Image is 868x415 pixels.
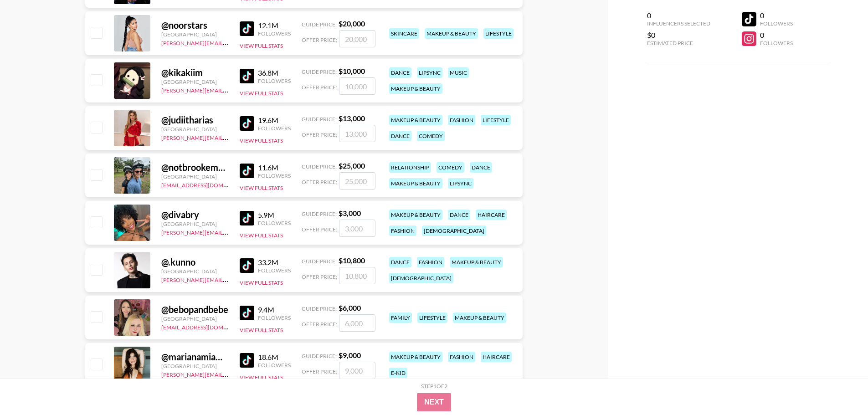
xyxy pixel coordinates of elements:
div: 36.8M [258,68,291,77]
div: dance [389,67,411,78]
div: comedy [437,162,464,173]
div: dance [389,131,411,141]
strong: $ 20,000 [339,19,365,28]
img: TikTok [240,164,254,178]
div: makeup & beauty [389,352,442,362]
div: 33.2M [258,258,291,267]
input: 25,000 [339,172,375,190]
div: haircare [481,352,512,362]
a: [PERSON_NAME][EMAIL_ADDRESS][DOMAIN_NAME] [161,275,296,283]
img: TikTok [240,69,254,83]
span: Offer Price: [302,321,337,328]
div: Followers [258,220,291,226]
span: Guide Price: [302,21,337,28]
div: dance [448,210,470,220]
div: [GEOGRAPHIC_DATA] [161,220,229,227]
div: [GEOGRAPHIC_DATA] [161,363,229,369]
span: Guide Price: [302,116,337,123]
div: @ judiitharias [161,114,229,126]
img: TikTok [240,116,254,131]
div: 11.6M [258,163,291,172]
div: Step 1 of 2 [421,383,447,389]
div: [GEOGRAPHIC_DATA] [161,78,229,85]
button: View Full Stats [240,42,283,49]
button: View Full Stats [240,184,283,191]
span: Guide Price: [302,68,337,75]
div: [DEMOGRAPHIC_DATA] [389,273,453,283]
span: Offer Price: [302,226,337,233]
div: 18.6M [258,353,291,362]
div: fashion [448,352,475,362]
button: View Full Stats [240,374,283,381]
input: 3,000 [339,220,375,237]
div: lifestyle [481,115,511,125]
span: Guide Price: [302,163,337,170]
div: 0 [647,11,710,20]
span: Offer Price: [302,273,337,280]
div: lifestyle [483,28,514,39]
strong: $ 25,000 [339,161,365,170]
div: lifestyle [417,313,447,323]
a: [PERSON_NAME][EMAIL_ADDRESS][DOMAIN_NAME] [161,38,296,46]
a: [PERSON_NAME][EMAIL_ADDRESS][DOMAIN_NAME] [161,133,296,141]
img: TikTok [240,306,254,320]
button: Next [417,393,451,411]
div: [DEMOGRAPHIC_DATA] [422,225,486,236]
div: makeup & beauty [450,257,503,267]
div: [GEOGRAPHIC_DATA] [161,268,229,275]
strong: $ 10,000 [339,67,365,75]
div: @ noorstars [161,20,229,31]
div: 19.6M [258,116,291,125]
div: relationship [389,162,431,173]
div: @ marianamiamorch [161,351,229,363]
input: 13,000 [339,125,375,142]
div: Followers [258,314,291,321]
div: 9.4M [258,305,291,314]
strong: $ 6,000 [339,303,361,312]
div: lipsync [448,178,473,189]
img: TikTok [240,353,254,368]
div: family [389,313,412,323]
button: View Full Stats [240,137,283,144]
div: @ notbrookemonk [161,162,229,173]
div: makeup & beauty [389,210,442,220]
div: [GEOGRAPHIC_DATA] [161,126,229,133]
div: Followers [258,30,291,37]
div: @ .kunno [161,256,229,268]
a: [PERSON_NAME][EMAIL_ADDRESS][DOMAIN_NAME] [161,227,296,236]
div: makeup & beauty [389,83,442,94]
span: Offer Price: [302,36,337,43]
input: 10,800 [339,267,375,284]
div: lipsync [417,67,442,78]
div: fashion [389,225,416,236]
strong: $ 9,000 [339,351,361,359]
input: 6,000 [339,314,375,332]
div: makeup & beauty [453,313,506,323]
div: Influencers Selected [647,20,710,27]
div: music [448,67,469,78]
span: Guide Price: [302,210,337,217]
div: @ kikakiim [161,67,229,78]
button: View Full Stats [240,279,283,286]
strong: $ 10,800 [339,256,365,265]
span: Offer Price: [302,131,337,138]
div: dance [470,162,492,173]
div: [GEOGRAPHIC_DATA] [161,315,229,322]
div: makeup & beauty [425,28,478,39]
div: Followers [258,172,291,179]
div: [GEOGRAPHIC_DATA] [161,31,229,38]
div: makeup & beauty [389,178,442,189]
strong: $ 3,000 [339,209,361,217]
span: Offer Price: [302,368,337,375]
div: e-kid [389,368,407,378]
div: Estimated Price [647,40,710,46]
input: 9,000 [339,362,375,379]
input: 10,000 [339,77,375,95]
div: haircare [476,210,507,220]
a: [EMAIL_ADDRESS][DOMAIN_NAME] [161,322,253,331]
div: Followers [258,267,291,274]
div: Followers [258,125,291,132]
input: 20,000 [339,30,375,47]
button: View Full Stats [240,232,283,239]
div: [GEOGRAPHIC_DATA] [161,173,229,180]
